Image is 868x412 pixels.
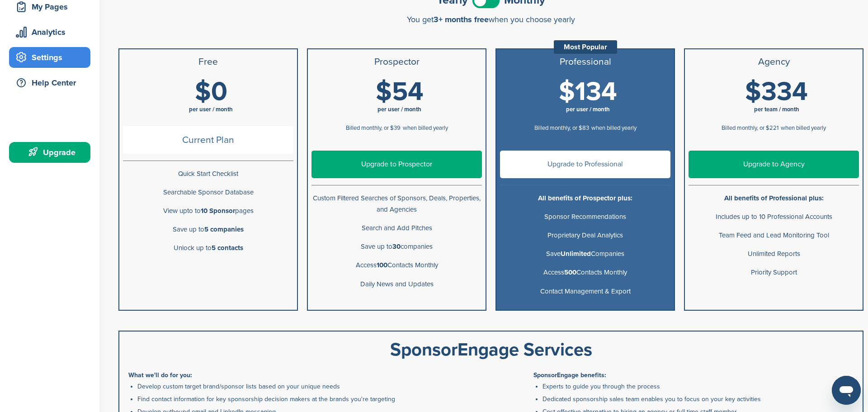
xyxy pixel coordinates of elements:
a: Settings [9,47,90,68]
p: Team Feed and Lead Monitoring Tool [689,230,859,241]
p: Save up to [123,224,293,235]
li: Develop custom target brand/sponsor lists based on your unique needs [137,382,488,391]
b: 500 [564,268,576,276]
p: Search and Add Pitches [311,223,482,234]
span: 3+ months free [434,14,489,24]
p: Unlimited Reports [689,248,859,260]
b: SponsorEngage benefits: [533,371,606,379]
span: when billed yearly [403,124,448,132]
b: All benefits of Prospector plus: [538,194,632,202]
iframe: Button to launch messaging window [832,376,861,405]
span: Current Plan [123,126,293,154]
p: Access Contacts Monthly [500,267,670,278]
b: Unlimited [561,250,591,258]
span: per user / month [566,106,610,113]
div: Most Popular [554,40,617,54]
h3: Professional [500,57,670,67]
b: 30 [392,242,401,251]
h3: Free [123,57,293,67]
span: per user / month [377,106,421,113]
p: Save up to companies [311,241,482,252]
span: when billed yearly [591,124,637,132]
p: Custom Filtered Searches of Sponsors, Deals, Properties, and Agencies [311,193,482,215]
a: Analytics [9,22,90,43]
b: 5 contacts [212,244,243,252]
div: Analytics [14,24,90,40]
p: Daily News and Updates [311,279,482,290]
span: $0 [195,76,227,108]
a: Help Center [9,72,90,93]
div: SponsorEngage Services [128,341,854,359]
p: Quick Start Checklist [123,168,293,180]
a: Upgrade to Agency [689,151,859,178]
div: Settings [14,49,90,66]
h3: Prospector [311,57,482,67]
p: Searchable Sponsor Database [123,187,293,198]
li: Experts to guide you through the process [542,382,854,391]
p: Priority Support [689,267,859,278]
p: Proprietary Deal Analytics [500,230,670,241]
p: Save Companies [500,248,670,260]
p: Contact Management & Export [500,286,670,297]
p: Access Contacts Monthly [311,260,482,271]
span: per user / month [189,106,233,113]
a: Upgrade [9,142,90,163]
li: Find contact information for key sponsorship decision makers at the brands you're targeting [137,394,488,404]
div: Upgrade [14,144,90,161]
span: per team / month [754,106,799,113]
h3: Agency [689,57,859,67]
p: Includes up to 10 Professional Accounts [689,211,859,223]
p: Sponsor Recommendations [500,211,670,223]
b: 10 Sponsor [201,207,235,215]
span: Billed monthly, or $83 [534,124,589,132]
b: All benefits of Professional plus: [724,194,824,202]
p: Unlock up to [123,242,293,254]
b: 100 [377,261,387,269]
span: $54 [376,76,424,108]
b: What we'll do for you: [128,371,192,379]
b: 5 companies [204,225,244,233]
span: Billed monthly, or $221 [722,124,778,132]
span: when billed yearly [781,124,826,132]
div: You get when you choose yearly [118,15,863,24]
li: Dedicated sponsorship sales team enables you to focus on your key activities [542,394,854,404]
a: Upgrade to Professional [500,151,670,178]
span: $334 [745,76,808,108]
span: $134 [559,76,617,108]
div: Help Center [14,75,90,91]
span: Billed monthly, or $39 [346,124,401,132]
p: View upto to pages [123,205,293,217]
a: Upgrade to Prospector [311,151,482,178]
